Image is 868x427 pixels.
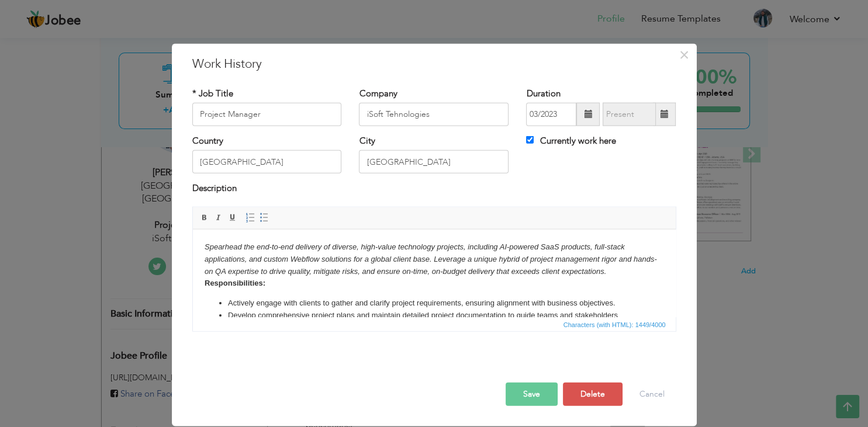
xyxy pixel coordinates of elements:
label: Company [359,87,397,99]
a: Italic [212,211,225,224]
label: Country [192,135,223,147]
label: * Job Title [192,87,233,99]
h3: Work History [192,55,676,72]
label: Currently work here [526,135,615,147]
a: Insert/Remove Numbered List [244,211,257,224]
button: Save [506,382,558,405]
a: Bold [198,211,211,224]
a: Underline [226,211,239,224]
span: Characters (with HTML): 1449/4000 [561,319,668,329]
input: Present [603,103,656,126]
span: × [679,44,689,65]
input: Currently work here [526,136,534,144]
button: Cancel [628,382,676,405]
div: Statistics [561,319,669,329]
button: Delete [563,382,623,405]
li: Develop comprehensive project plans and maintain detailed project documentation to guide teams an... [35,80,448,105]
a: Insert/Remove Bulleted List [258,211,271,224]
label: Description [192,182,237,195]
label: City [359,135,375,147]
iframe: Rich Text Editor, workEditor [193,229,676,317]
input: From [526,103,576,126]
button: Close [675,45,694,64]
label: Duration [526,87,560,99]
